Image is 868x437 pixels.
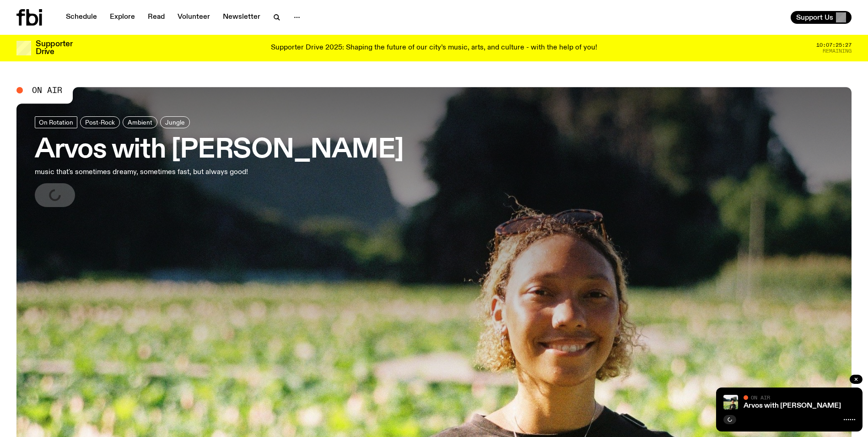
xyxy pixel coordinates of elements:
a: Post-Rock [80,116,120,128]
span: On Air [751,394,770,400]
span: 10:07:25:27 [816,43,852,48]
h3: Arvos with [PERSON_NAME] [35,137,404,163]
a: Explore [104,11,140,24]
a: Jungle [160,116,190,128]
p: music that's sometimes dreamy, sometimes fast, but always good! [35,167,269,178]
h3: Supporter Drive [36,40,72,56]
span: Post-Rock [85,119,115,126]
a: Arvos with [PERSON_NAME] [744,402,841,410]
a: Schedule [60,11,102,24]
span: On Air [32,86,62,94]
a: On Rotation [35,116,77,128]
button: Support Us [791,11,852,24]
a: Ambient [123,116,157,128]
img: Bri is smiling and wearing a black t-shirt. She is standing in front of a lush, green field. Ther... [723,395,738,410]
span: Support Us [796,13,833,22]
span: Remaining [823,49,852,54]
a: Volunteer [172,11,216,24]
a: Read [142,11,170,24]
span: Ambient [128,119,152,126]
span: On Rotation [39,119,73,126]
span: Jungle [165,119,185,126]
a: Newsletter [217,11,266,24]
p: Supporter Drive 2025: Shaping the future of our city’s music, arts, and culture - with the help o... [271,44,597,52]
a: Arvos with [PERSON_NAME]music that's sometimes dreamy, sometimes fast, but always good! [35,116,404,207]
